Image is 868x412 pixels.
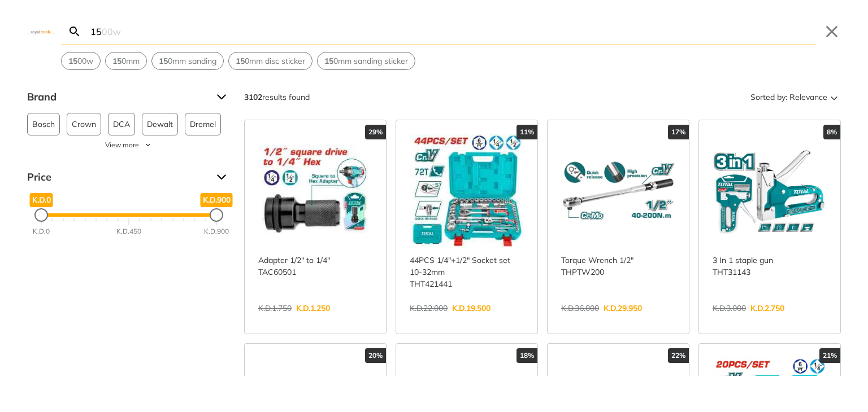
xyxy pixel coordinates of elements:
[108,113,135,135] button: DCA
[105,140,139,150] span: View more
[517,348,537,363] div: 18%
[228,52,313,70] div: Suggestion: 150mm disc sticker
[819,348,840,363] div: 21%
[105,52,147,70] div: Suggestion: 150mm
[27,113,60,135] button: Bosch
[236,56,245,66] strong: 15
[823,125,840,139] div: 8%
[27,29,54,34] img: Close
[72,113,96,135] span: Crown
[244,88,310,106] div: results found
[152,52,223,69] button: Select suggestion: 150mm sanding
[317,52,415,70] div: Suggestion: 150mm sanding sticker
[151,52,224,70] div: Suggestion: 150mm sanding
[324,56,333,66] strong: 15
[34,208,48,222] div: Minimum Price
[159,56,168,66] strong: 15
[365,125,386,139] div: 29%
[32,113,55,135] span: Bosch
[185,113,221,135] button: Dremel
[88,18,816,45] input: Search…
[365,348,386,363] div: 20%
[823,23,841,41] button: Close
[210,208,223,222] div: Maximum Price
[113,113,130,135] span: DCA
[68,55,93,67] span: 00w
[27,168,208,186] span: Price
[33,226,50,236] div: K.D.0
[142,113,178,135] button: Dewalt
[748,88,841,106] button: Sorted by:Relevance Sort
[27,88,208,106] span: Brand
[324,55,408,67] span: 0mm sanding sticker
[62,52,100,69] button: Select suggestion: 1500w
[106,52,146,69] button: Select suggestion: 150mm
[116,226,141,236] div: K.D.450
[68,25,81,38] svg: Search
[517,125,537,139] div: 11%
[190,113,216,135] span: Dremel
[112,56,121,66] strong: 15
[827,90,841,104] svg: Sort
[112,55,140,67] span: 0mm
[236,55,305,67] span: 0mm disc sticker
[789,88,827,106] span: Relevance
[159,55,216,67] span: 0mm sanding
[68,56,77,66] strong: 15
[27,140,231,150] button: View more
[229,52,312,69] button: Select suggestion: 150mm disc sticker
[668,348,689,363] div: 22%
[244,92,262,102] strong: 3102
[147,113,173,135] span: Dewalt
[318,52,415,69] button: Select suggestion: 150mm sanding sticker
[668,125,689,139] div: 17%
[67,113,101,135] button: Crown
[61,52,101,70] div: Suggestion: 1500w
[204,226,229,236] div: K.D.900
